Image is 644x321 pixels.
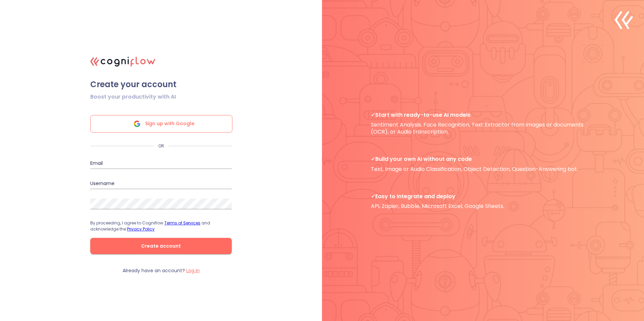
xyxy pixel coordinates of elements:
[371,192,375,200] b: ✓
[371,155,375,163] b: ✓
[90,93,176,101] span: Boost your productivity with AI
[90,115,232,133] div: Sign up with Google
[90,238,232,254] button: Create account
[371,155,595,173] p: Text, Image or Audio Classification, Object Detection, Question-Answering bot.
[186,267,200,274] label: Log in
[371,193,595,200] span: Easy to Integrate and deploy
[164,220,200,226] a: Terms of Services
[371,193,595,210] p: API, Zapier, Bubble, Microsoft Excel, Google Sheets.
[371,111,595,136] p: Sentiment Analysis, Face Recognition, Text Extractor from images or documents (OCR), or Audio tra...
[154,143,169,149] p: OR
[90,79,232,90] span: Create your account
[371,111,595,118] span: Start with ready-to-use AI models
[371,111,375,119] b: ✓
[123,267,200,274] p: Already have an account?
[127,226,155,232] a: Privacy Policy
[371,155,595,163] span: Build your own AI without any code
[145,115,194,132] span: Sign up with Google
[90,220,232,232] p: By proceeding, I agree to Cogniflow and acknowledge the
[101,242,221,250] span: Create account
